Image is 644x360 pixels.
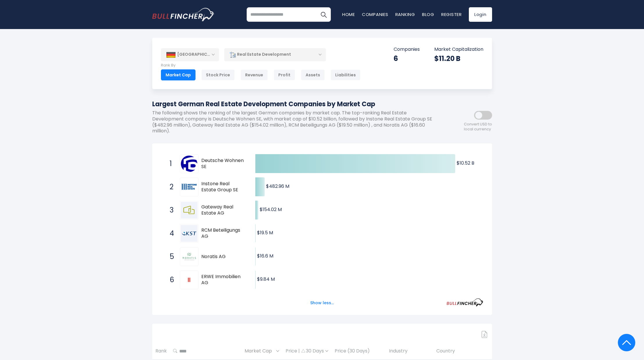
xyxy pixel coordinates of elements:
span: 5 [167,252,173,262]
div: Real Estate Development [224,48,326,61]
a: Ranking [395,11,415,17]
a: Companies [362,11,388,17]
span: 2 [167,182,173,192]
th: Price (30 Days) [331,343,386,360]
div: Price | 30 Days [286,348,328,354]
span: 6 [167,275,173,285]
text: $19.5 M [257,229,273,236]
button: Show less... [307,298,337,308]
img: Instone Real Estate Group SE [181,179,198,195]
div: 6 [394,54,420,63]
text: $9.84 M [257,276,275,282]
th: Industry [386,343,433,360]
span: 1 [167,159,173,169]
img: RCM Beteiligungs AG [181,225,198,242]
div: Stock Price [201,69,235,80]
a: Go to homepage [152,8,215,21]
p: Rank By [161,63,360,68]
span: 4 [167,228,173,238]
img: Noratis AG [181,248,198,265]
span: RCM Beteiligungs AG [201,227,245,240]
button: Search [316,7,331,22]
text: $10.52 B [457,160,474,166]
img: Gateway Real Estate AG [181,202,198,219]
a: Blog [422,11,434,17]
text: $16.6 M [257,253,273,259]
div: Revenue [241,69,268,80]
h1: Largest German Real Estate Development Companies by Market Cap [152,99,440,109]
p: Market Capitalization [434,46,483,53]
span: Deutsche Wohnen SE [201,158,245,170]
img: ERWE Immobilien AG [187,278,191,282]
div: [GEOGRAPHIC_DATA] [161,48,219,61]
a: Register [441,11,462,17]
div: $11.20 B [434,54,483,63]
text: $482.96 M [266,183,289,190]
span: Instone Real Estate Group SE [201,181,245,193]
div: Market Cap [161,69,195,80]
div: Assets [301,69,325,80]
a: Home [342,11,355,17]
div: Liabilities [331,69,360,80]
p: The following shows the ranking of the largest German companies by market cap. The top-ranking Re... [152,110,440,134]
span: 3 [167,205,173,215]
div: Profit [274,69,295,80]
img: bullfincher logo [152,8,215,21]
th: Rank [152,343,170,360]
span: Noratis AG [201,254,245,260]
span: Market Cap [245,347,275,356]
span: Convert USD to local currency [464,122,492,132]
p: Companies [394,46,420,53]
text: $154.02 M [260,206,282,213]
span: Gateway Real Estate AG [201,204,245,216]
img: Deutsche Wohnen SE [181,155,198,172]
a: Login [469,7,492,22]
span: ERWE Immobilien AG [201,274,245,286]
